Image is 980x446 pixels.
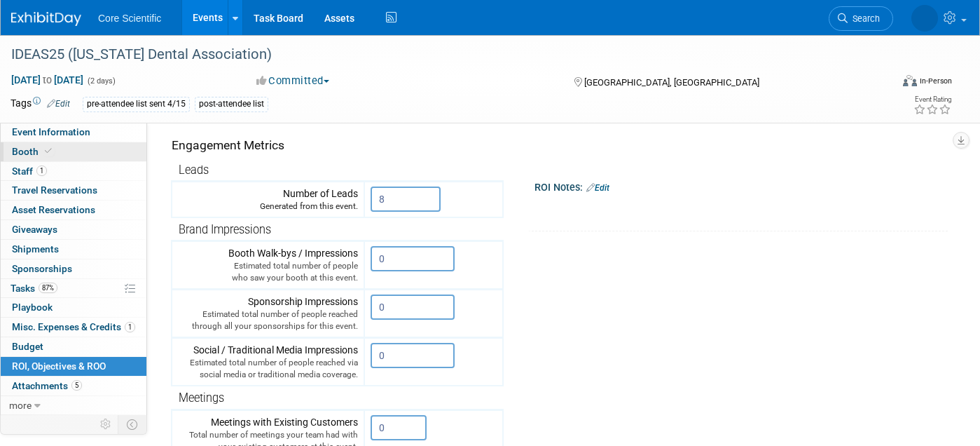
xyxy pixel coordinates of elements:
i: Booth reservation complete [45,147,52,155]
span: Tasks [11,283,57,294]
td: Personalize Event Tab Strip [94,415,118,433]
img: Alissa Schlosser [911,5,938,32]
a: Booth [1,142,146,161]
div: ROI Notes: [534,177,948,195]
a: Budget [1,337,146,356]
span: [DATE] [DATE] [11,74,84,86]
div: Estimated total number of people who saw your booth at this event. [178,260,358,284]
a: Sponsorships [1,259,146,278]
a: Asset Reservations [1,201,146,219]
span: Budget [12,341,43,352]
span: Brand Impressions [179,223,271,236]
span: (2 days) [86,76,116,86]
a: more [1,396,146,415]
span: 1 [36,165,47,176]
span: 5 [71,380,82,391]
a: ROI, Objectives & ROO [1,357,146,376]
a: Edit [47,99,70,109]
img: Format-Inperson.png [903,75,917,86]
span: Event Information [12,126,90,137]
span: Core Scientific [98,13,161,24]
div: Booth Walk-bys / Impressions [178,246,358,284]
a: Event Information [1,123,146,142]
a: Playbook [1,298,146,317]
a: Edit [586,183,609,193]
img: ExhibitDay [11,12,81,26]
a: Search [829,6,893,31]
span: more [9,400,32,411]
span: Attachments [12,380,82,391]
span: Misc. Expenses & Credits [12,321,135,332]
span: [GEOGRAPHIC_DATA], [GEOGRAPHIC_DATA] [584,77,759,88]
button: Committed [251,74,335,88]
div: Event Rating [913,96,951,103]
div: Sponsorship Impressions [178,295,358,332]
a: Giveaways [1,220,146,239]
span: ROI, Objectives & ROO [12,360,106,372]
div: pre-attendee list sent 4/15 [83,97,190,111]
div: Estimated total number of people reached through all your sponsorships for this event. [178,309,358,332]
div: Event Format [813,73,952,94]
div: Engagement Metrics [172,137,497,154]
a: Tasks87% [1,279,146,298]
span: Booth [12,146,55,157]
div: Generated from this event. [178,201,358,212]
a: Staff1 [1,162,146,181]
td: Toggle Event Tabs [118,415,147,433]
span: Travel Reservations [12,184,97,196]
span: Playbook [12,302,53,313]
span: Meetings [179,391,224,405]
div: Social / Traditional Media Impressions [178,343,358,381]
span: 1 [125,322,135,332]
span: Leads [179,163,209,177]
span: Asset Reservations [12,204,95,215]
a: Attachments5 [1,377,146,396]
span: Staff [12,165,47,177]
div: IDEAS25 ([US_STATE] Dental Association) [6,42,872,67]
span: to [41,74,54,86]
span: Sponsorships [12,263,72,274]
div: post-attendee list [195,97,268,111]
a: Travel Reservations [1,181,146,200]
a: Shipments [1,240,146,259]
span: Shipments [12,243,59,255]
span: Giveaways [12,224,57,235]
a: Misc. Expenses & Credits1 [1,318,146,337]
span: Search [848,13,880,24]
div: In-Person [919,76,952,86]
div: Estimated total number of people reached via social media or traditional media coverage. [178,357,358,381]
span: 87% [39,283,57,293]
div: Number of Leads [178,187,358,212]
td: Tags [11,96,70,112]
